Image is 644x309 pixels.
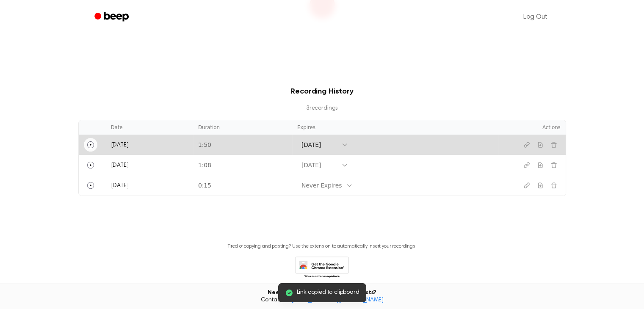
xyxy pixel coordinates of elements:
h3: Recording History [92,86,553,97]
button: Copy link [520,138,533,152]
span: [DATE] [111,163,129,168]
td: 1:50 [193,135,292,155]
a: [EMAIL_ADDRESS][DOMAIN_NAME] [291,297,384,303]
button: Play [84,138,97,152]
a: Beep [88,9,136,25]
div: [DATE] [301,141,337,149]
button: Download recording [533,179,547,192]
span: [DATE] [111,183,129,189]
button: Delete recording [547,179,561,192]
a: Log Out [515,7,556,27]
button: Download recording [533,138,547,152]
td: 0:15 [193,175,292,196]
div: Never Expires [301,181,342,190]
button: Copy link [520,158,533,172]
span: Contact us [5,297,639,304]
span: Link copied to clipboard [296,288,359,297]
th: Date [106,120,193,135]
button: Play [84,179,97,192]
td: 1:08 [193,155,292,175]
button: Play [84,158,97,172]
p: 3 recording s [92,104,553,113]
button: Delete recording [547,158,561,172]
th: Actions [498,120,566,135]
button: Download recording [533,158,547,172]
button: Copy link [520,179,533,192]
button: Delete recording [547,138,561,152]
p: Tired of copying and pasting? Use the extension to automatically insert your recordings. [228,243,417,250]
div: [DATE] [301,161,337,170]
th: Expires [292,120,498,135]
span: [DATE] [111,142,129,148]
th: Duration [193,120,292,135]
